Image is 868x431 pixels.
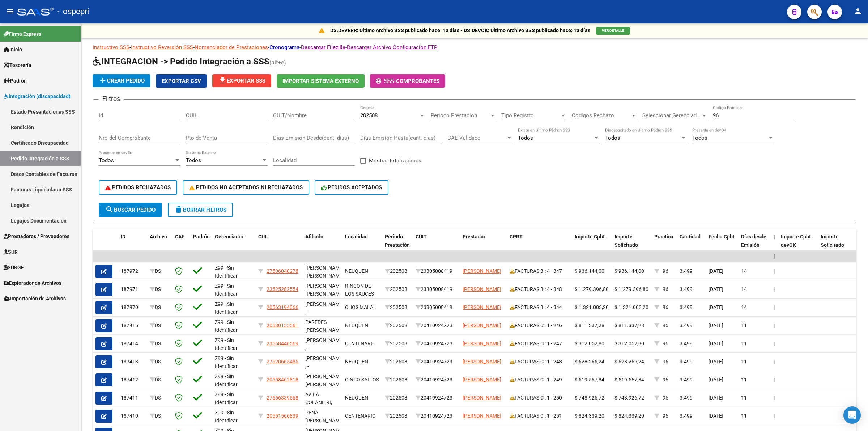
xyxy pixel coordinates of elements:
span: $ 312.052,80 [614,341,644,346]
span: [DATE] [709,341,723,346]
span: Fecha Cpbt [709,234,735,240]
span: 3.499 [680,341,693,346]
datatable-header-cell: Gerenciador [212,229,255,261]
div: 202508 [385,303,410,312]
span: $ 1.321.003,20 [614,304,648,310]
div: FACTURAS B : 4 - 344 [510,303,569,312]
div: FACTURAS C : 1 - 251 [510,412,569,420]
div: DS [150,303,169,312]
datatable-header-cell: Cantidad [677,229,706,261]
div: FACTURAS C : 1 - 249 [510,376,569,384]
span: 3.499 [680,322,693,328]
div: 23305008419 [416,267,457,275]
div: 20410924723 [416,321,457,330]
datatable-header-cell: Importe Solicitado [612,229,651,261]
div: 20410924723 [416,358,457,366]
datatable-header-cell: Prestador [460,229,507,261]
div: DS [150,285,169,293]
span: Todos [186,157,201,164]
span: Archivo [150,234,167,240]
p: - - - - - [93,43,856,51]
span: [PERSON_NAME] , - [305,355,344,369]
span: 3.499 [680,268,693,274]
span: $ 312.052,80 [575,341,604,346]
span: Gerenciador [215,234,243,240]
span: CHOS MALAL [345,304,376,310]
button: Exportar SSS [212,74,271,87]
datatable-header-cell: | [771,229,778,261]
h3: Filtros [99,94,124,104]
span: Periodo Prestacion [431,112,489,119]
div: DS [150,321,169,330]
span: [DATE] [709,286,723,292]
span: CAE Validado [447,135,506,141]
div: 187971 [121,285,144,293]
span: Localidad [345,234,368,240]
span: | [774,395,775,401]
span: Seleccionar Gerenciador [642,112,701,119]
mat-icon: menu [6,7,14,16]
div: Open Intercom Messenger [843,406,861,424]
span: CINCO SALTOS [345,377,379,383]
div: FACTURAS C : 1 - 250 [510,394,569,402]
span: | [774,268,775,274]
span: [DATE] [709,322,723,328]
span: $ 1.279.396,80 [614,286,648,292]
div: DS [150,412,169,420]
span: 20551566839 [267,413,298,419]
a: Descargar Filezilla [301,44,345,51]
datatable-header-cell: CUIL [255,229,302,261]
span: Firma Express [4,30,41,38]
span: [PERSON_NAME] [463,395,501,401]
span: 11 [741,322,747,328]
span: INTEGRACION -> Pedido Integración a SSS [93,56,269,67]
mat-icon: search [105,205,114,214]
span: [DATE] [709,304,723,310]
div: FACTURAS B : 4 - 348 [510,285,569,293]
span: [DATE] [709,395,723,401]
span: PAREDES [PERSON_NAME] , - [305,319,344,342]
span: 202508 [360,112,378,119]
span: Exportar SSS [218,77,265,84]
span: $ 811.337,28 [614,322,644,328]
datatable-header-cell: Archivo [147,229,172,261]
div: 202508 [385,376,410,384]
span: ID [121,234,125,240]
span: [PERSON_NAME] [463,413,501,419]
span: 23568446569 [267,341,298,346]
span: 27556339568 [267,395,298,401]
div: 23305008419 [416,303,457,312]
span: Importe Solicitado [614,234,638,248]
datatable-header-cell: ID [118,229,147,261]
a: Instructivo SSS [93,44,129,51]
button: Buscar Pedido [99,203,162,217]
button: -Comprobantes [370,74,445,88]
div: 202508 [385,358,410,366]
datatable-header-cell: Días desde Emisión [738,229,771,261]
span: Integración (discapacidad) [4,92,71,100]
div: FACTURAS C : 1 - 248 [510,358,569,366]
span: Z99 - Sin Identificar [215,265,238,279]
span: [PERSON_NAME] [463,268,501,274]
span: NEUQUEN [345,268,368,274]
span: Días desde Emisión [741,234,766,248]
span: | [774,304,775,310]
span: 27520665485 [267,359,298,364]
span: [PERSON_NAME] [463,304,501,310]
mat-icon: file_download [218,76,227,85]
span: Importe Cpbt. devOK [781,234,812,248]
span: $ 1.321.003,20 [575,304,609,310]
span: Practica [654,234,673,240]
span: 23525282554 [267,286,298,292]
datatable-header-cell: CAE [172,229,190,261]
span: NEUQUEN [345,395,368,401]
button: Crear Pedido [93,74,150,87]
span: RINCON DE LOS SAUCES [345,283,374,297]
span: Z99 - Sin Identificar [215,392,238,406]
span: Explorador de Archivos [4,279,61,287]
span: Importación de Archivos [4,295,66,303]
span: Importe Cpbt. [575,234,606,240]
span: 3.499 [680,413,693,419]
span: 20530155561 [267,322,298,328]
span: [PERSON_NAME] [PERSON_NAME] , - [305,283,344,305]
